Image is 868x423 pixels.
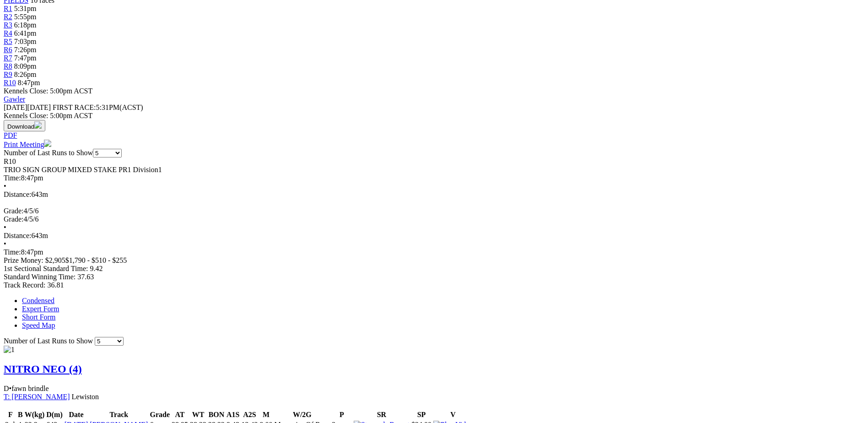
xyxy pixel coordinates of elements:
th: AT [171,410,189,419]
span: 1st Sectional Standard Time: [4,265,88,272]
div: 643m [4,232,864,240]
span: FIRST RACE: [53,103,96,111]
span: 7:26pm [14,46,37,54]
img: 1 [4,346,15,354]
a: T: [PERSON_NAME] [4,393,70,401]
th: SP [411,410,432,419]
span: $1,790 - $510 - $255 [65,256,127,264]
span: Lewiston [72,393,99,401]
span: 8:26pm [14,70,37,78]
span: 37.63 [77,273,94,281]
th: Date [64,410,89,419]
span: R10 [4,157,16,165]
a: Expert Form [22,305,59,313]
a: R7 [4,54,12,62]
img: download.svg [34,121,42,129]
span: • [4,182,6,190]
th: A2S [241,410,258,419]
th: W/2G [274,410,330,419]
a: R1 [4,5,12,12]
th: Grade [149,410,170,419]
span: 36.81 [47,281,64,289]
span: Grade: [4,207,24,215]
th: W(kg) [24,410,45,419]
span: Distance: [4,190,31,198]
span: • [9,385,12,392]
a: R4 [4,29,12,37]
div: 643m [4,190,864,199]
a: R3 [4,21,12,29]
a: R8 [4,62,12,70]
th: M [259,410,273,419]
span: 7:03pm [14,38,37,45]
div: 8:47pm [4,174,864,182]
span: [DATE] [4,103,51,111]
a: R6 [4,46,12,54]
div: 8:47pm [4,248,864,256]
div: Download [4,131,864,140]
a: R2 [4,13,12,21]
th: V [433,410,473,419]
th: BON [208,410,225,419]
span: 8:47pm [18,79,40,87]
span: 6:18pm [14,21,37,29]
span: 5:31PM(ACST) [53,103,143,111]
span: Distance: [4,232,31,239]
span: • [4,240,6,248]
span: Standard Winning Time: [4,273,75,281]
th: A1S [226,410,240,419]
span: [DATE] [4,103,27,111]
a: Short Form [22,313,55,321]
span: • [4,223,6,231]
span: D fawn brindle [4,385,49,392]
th: P [331,410,352,419]
th: SR [353,410,410,419]
img: printer.svg [44,140,51,147]
a: Gawler [4,95,25,103]
a: R5 [4,38,12,45]
div: Kennels Close: 5:00pm ACST [4,112,864,120]
span: Time: [4,248,21,256]
a: PDF [4,131,17,139]
span: Time: [4,174,21,182]
a: NITRO NEO (4) [4,363,82,375]
span: 9.42 [90,265,102,272]
button: Download [4,120,45,131]
span: 5:55pm [14,13,37,21]
span: Track Record: [4,281,45,289]
span: Kennels Close: 5:00pm ACST [4,87,92,95]
div: 4/5/6 [4,207,864,215]
a: R9 [4,70,12,78]
span: 7:47pm [14,54,37,62]
a: Condensed [22,297,54,304]
th: Track [89,410,148,419]
span: 6:41pm [14,29,37,37]
a: Speed Map [22,321,55,329]
th: WT [189,410,207,419]
th: D(m) [46,410,63,419]
div: TRIO SIGN GROUP MIXED STAKE PR1 Division1 [4,166,864,174]
span: Grade: [4,215,24,223]
a: R10 [4,79,16,87]
div: Number of Last Runs to Show [4,149,864,157]
span: 8:09pm [14,62,37,70]
th: F [5,410,16,419]
span: 5:31pm [14,5,37,12]
a: Print Meeting [4,141,51,148]
div: Prize Money: $2,905 [4,256,864,265]
div: 4/5/6 [4,215,864,223]
th: B [17,410,23,419]
span: Number of Last Runs to Show [4,337,93,345]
